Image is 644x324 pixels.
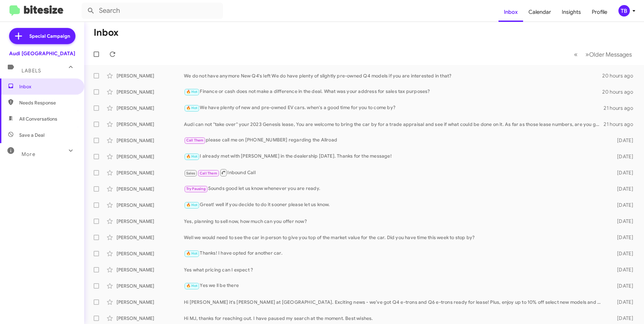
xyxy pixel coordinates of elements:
[117,137,184,144] div: [PERSON_NAME]
[9,50,75,57] div: Audi [GEOGRAPHIC_DATA]
[117,283,184,289] div: [PERSON_NAME]
[117,89,184,95] div: [PERSON_NAME]
[604,121,639,128] div: 21 hours ago
[184,218,606,225] div: Yes, planning to sell now, how much can you offer now?
[585,50,589,59] span: »
[186,284,198,288] span: 🔥 Hot
[498,2,523,22] a: Inbox
[117,299,184,305] div: [PERSON_NAME]
[184,88,602,96] div: Finance or cash does not make a difference in the deal. What was your address for sales tax purpo...
[117,105,184,111] div: [PERSON_NAME]
[186,171,195,175] span: Sales
[606,250,639,257] div: [DATE]
[117,153,184,160] div: [PERSON_NAME]
[9,28,75,44] a: Special Campaign
[22,68,41,74] span: Labels
[186,106,198,110] span: 🔥 Hot
[186,90,198,94] span: 🔥 Hot
[19,99,76,106] span: Needs Response
[184,185,606,193] div: Sounds good let us know whenever you are ready.
[184,72,602,79] div: We do not have anymore New Q4's left We do have plenty of slightly pre-owned Q4 models if you are...
[606,153,639,160] div: [DATE]
[589,51,632,58] span: Older Messages
[613,5,637,17] button: TB
[184,153,606,160] div: I already met with [PERSON_NAME] in the dealership [DATE]. Thanks for the message!
[602,89,639,95] div: 20 hours ago
[606,283,639,289] div: [DATE]
[586,2,613,22] a: Profile
[606,186,639,192] div: [DATE]
[184,201,606,209] div: Great! well if you decide to do it sooner please let us know.
[606,299,639,305] div: [DATE]
[186,154,198,159] span: 🔥 Hot
[606,234,639,241] div: [DATE]
[184,266,606,273] div: Yes what pricing can I expect ?
[184,121,604,128] div: Audi can not "take over" your 2023 Genesis lease, You are welcome to bring the car by for a trade...
[117,169,184,176] div: [PERSON_NAME]
[523,2,556,22] a: Calendar
[117,315,184,322] div: [PERSON_NAME]
[29,33,70,39] span: Special Campaign
[184,315,606,322] div: Hi MJ, thanks for reaching out. I have paused my search at the moment. Best wishes.
[117,250,184,257] div: [PERSON_NAME]
[117,186,184,192] div: [PERSON_NAME]
[117,234,184,241] div: [PERSON_NAME]
[604,105,639,111] div: 21 hours ago
[82,3,223,19] input: Search
[186,138,204,142] span: Call Them
[574,50,578,59] span: «
[117,72,184,79] div: [PERSON_NAME]
[94,27,119,38] h1: Inbox
[184,168,606,177] div: Inbound Call
[19,132,44,138] span: Save a Deal
[22,151,35,157] span: More
[186,203,198,207] span: 🔥 Hot
[117,202,184,208] div: [PERSON_NAME]
[200,171,217,175] span: Call Them
[606,218,639,225] div: [DATE]
[184,250,606,257] div: Thanks! I have opted for another car.
[618,5,630,17] div: TB
[606,202,639,208] div: [DATE]
[184,104,604,112] div: We have plenty of new and pre-owned EV cars. when's a good time for you to come by?
[602,72,639,79] div: 20 hours ago
[570,47,636,61] nav: Page navigation example
[117,266,184,273] div: [PERSON_NAME]
[184,282,606,290] div: Yes we ll be there
[556,2,586,22] a: Insights
[117,121,184,128] div: [PERSON_NAME]
[606,315,639,322] div: [DATE]
[606,266,639,273] div: [DATE]
[184,136,606,144] div: please call me on [PHONE_NUMBER] regarding the Allroad
[184,299,606,305] div: Hi [PERSON_NAME] it's [PERSON_NAME] at [GEOGRAPHIC_DATA]. Exciting news - we’ve got Q4 e-trons an...
[19,83,76,90] span: Inbox
[117,218,184,225] div: [PERSON_NAME]
[570,47,582,61] button: Previous
[186,187,206,191] span: Try Pausing
[186,251,198,256] span: 🔥 Hot
[184,234,606,241] div: Well we would need to see the car in person to give you top of the market value for the car. Did ...
[606,137,639,144] div: [DATE]
[606,169,639,176] div: [DATE]
[19,116,57,122] span: All Conversations
[581,47,636,61] button: Next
